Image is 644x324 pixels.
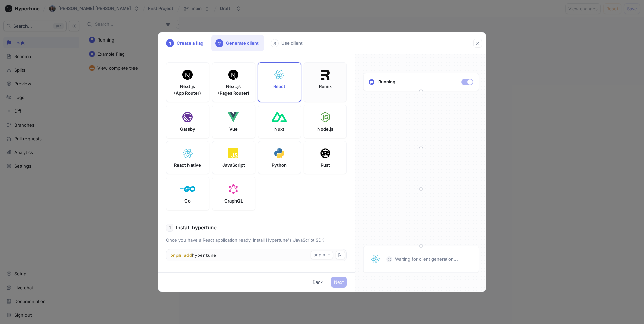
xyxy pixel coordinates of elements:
[274,126,284,133] p: Nuxt
[274,148,284,158] img: Python Logo
[378,79,395,85] p: Running
[166,237,347,244] p: Once you have a React application ready, install Hypertune's JavaScript SDK:
[310,277,326,288] button: Back
[215,39,223,47] div: 2
[274,70,285,80] img: React Logo
[228,148,238,158] img: Javascript Logo
[180,184,195,194] img: Golang Logo
[174,162,201,169] p: React Native
[311,251,333,259] button: pnpm
[267,35,308,51] div: Use client
[228,70,238,80] img: Next Logo
[184,198,191,205] p: Go
[211,35,264,51] div: Generate client
[371,254,381,264] img: React Logo
[319,83,332,90] p: Remix
[313,252,325,258] div: pnpm
[229,126,238,133] p: Vue
[218,83,249,96] p: Next.js (Pages Router)
[272,162,287,169] p: Python
[224,198,243,205] p: GraphQL
[169,224,171,232] p: 1
[271,39,279,47] div: 3
[317,126,333,133] p: Node.js
[321,162,330,169] p: Rust
[180,126,195,133] p: Gatsby
[321,112,330,122] img: Node Logo
[182,148,193,158] img: ReactNative Logo
[273,83,285,90] p: React
[162,35,209,51] div: Create a flag
[331,277,347,288] button: Next
[222,162,245,169] p: JavaScript
[395,256,458,263] p: Waiting for client generation...
[321,70,330,80] img: Remix Logo
[313,280,323,284] span: Back
[272,112,287,122] img: Nuxt Logo
[182,112,193,122] img: Gatsby Logo
[174,83,201,96] p: Next.js (App Router)
[176,224,217,232] p: Install hypertune
[166,39,174,47] div: 1
[166,249,346,261] textarea: pnpm add hypertune
[228,112,239,122] img: Vue Logo
[334,280,344,284] span: Next
[320,148,330,158] img: Rust Logo
[229,184,238,194] img: GraphQL Logo
[182,70,193,80] img: Next Logo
